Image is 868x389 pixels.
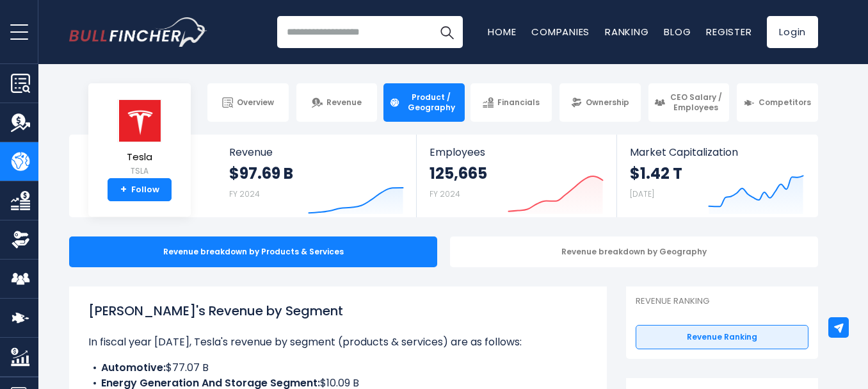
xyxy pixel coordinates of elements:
img: Bullfincher logo [69,17,207,47]
a: Financials [470,83,552,122]
small: FY 2024 [430,188,460,199]
p: In fiscal year [DATE], Tesla's revenue by segment (products & services) are as follows: [88,335,588,350]
span: Revenue [229,146,404,158]
span: Tesla [117,152,162,163]
span: Overview [237,97,274,108]
a: CEO Salary / Employees [648,83,730,122]
span: Competitors [759,97,811,108]
span: CEO Salary / Employees [669,92,724,112]
a: Revenue $97.69 B FY 2024 [216,135,417,217]
div: Revenue breakdown by Products & Services [69,236,437,267]
small: TSLA [117,165,162,177]
a: Go to homepage [69,17,207,47]
strong: $1.42 T [630,163,682,183]
a: Revenue [296,83,378,122]
a: Companies [531,25,590,38]
b: Automotive: [101,360,166,375]
img: Ownership [11,230,30,249]
a: Competitors [737,83,818,122]
a: Blog [664,25,691,38]
a: +Follow [108,178,172,201]
a: Ranking [605,25,648,38]
a: Revenue Ranking [636,325,808,349]
strong: $97.69 B [229,163,293,183]
a: Overview [207,83,289,122]
a: Tesla TSLA [117,99,163,179]
strong: + [120,184,127,195]
span: Financials [497,97,540,108]
a: Register [706,25,751,38]
a: Ownership [559,83,641,122]
span: Market Capitalization [630,146,804,158]
span: Ownership [586,97,629,108]
a: Product / Geography [383,83,465,122]
strong: 125,665 [430,163,487,183]
small: FY 2024 [229,188,260,199]
h1: [PERSON_NAME]'s Revenue by Segment [88,301,588,320]
button: Search [431,16,463,48]
a: Login [767,16,818,48]
p: Revenue Ranking [636,296,808,307]
span: Product / Geography [404,92,459,112]
li: $77.07 B [88,360,588,376]
span: Employees [430,146,603,158]
span: Revenue [326,97,362,108]
div: Revenue breakdown by Geography [450,236,818,267]
small: [DATE] [630,188,654,199]
a: Employees 125,665 FY 2024 [417,135,616,217]
a: Market Capitalization $1.42 T [DATE] [617,135,817,217]
a: Home [488,25,516,38]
